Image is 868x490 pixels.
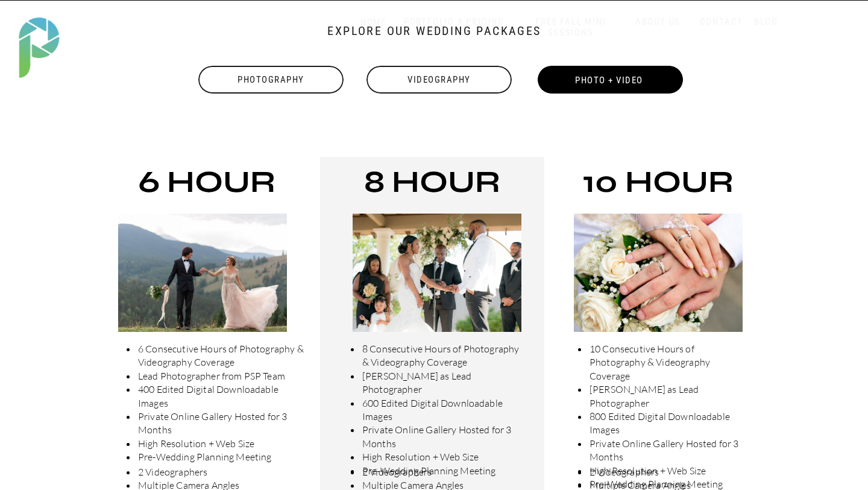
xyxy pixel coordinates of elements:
[122,168,291,205] h3: 6 Hour
[535,66,683,94] div: Photo + Video
[138,437,254,450] span: High Resolution + Web Size
[362,397,503,422] span: 600 Edited Digital Downloadable Images
[588,410,750,437] li: 800 Edited Digital Downloadable Images
[567,168,749,205] h3: 10 Hour
[137,383,309,410] li: 400 Edited Digital Downloadable Images
[697,16,746,28] a: CONTACT
[751,16,781,28] a: BLOG
[588,342,750,383] li: 10 Consecutive Hours of Photography & Videography Coverage
[138,466,207,478] span: 2 Videographers
[362,451,479,463] span: High Resolution + Web Size
[341,168,523,205] h3: 8 Hour
[590,466,659,478] span: 2 Videographers
[197,66,345,94] a: Photography
[289,24,579,47] h2: Explore our Wedding Packages
[590,465,706,477] span: High Resolution + Web Size
[138,451,271,463] span: Pre-Wedding Planning Meeting
[348,17,399,28] a: HOME
[588,437,750,464] li: Private Online Gallery Hosted for 3 Months
[361,342,520,369] li: 8 Consecutive Hours of Photography & Videography Coverage
[137,369,309,383] li: Lead Photographer from PSP Team
[137,342,309,369] li: 6 Consecutive Hours of Photography & Videography Coverage
[588,383,750,410] li: [PERSON_NAME] as Lead Photographer
[632,16,684,28] a: ABOUT US
[365,66,513,94] a: Videography
[362,466,432,478] span: 2 Videographers
[521,16,621,39] a: FREE FALL MINI SESSIONS
[362,465,495,477] span: Pre-Wedding Planning Meeting
[137,410,309,437] li: Private Online Gallery Hosted for 3 Months
[362,424,512,449] span: Private Online Gallery Hosted for 3 Months
[361,369,520,396] li: [PERSON_NAME] as Lead Photographer
[399,16,509,28] a: PORTFOLIO & PRICING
